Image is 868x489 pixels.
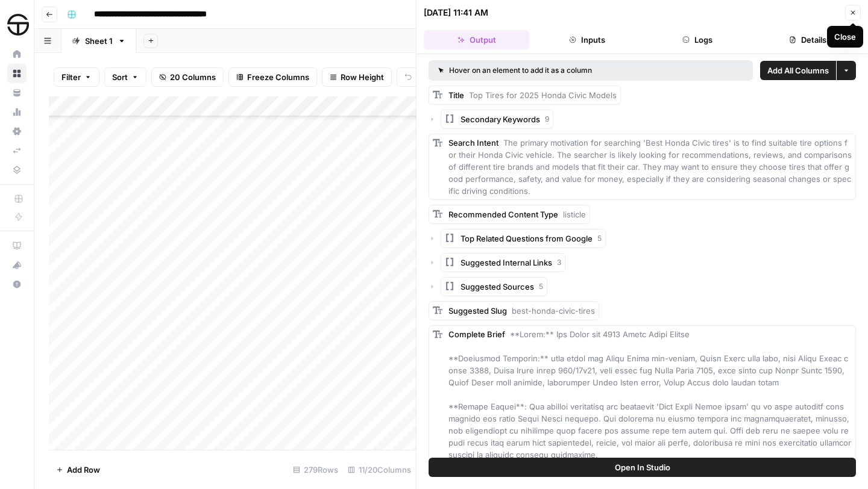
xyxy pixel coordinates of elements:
span: Suggested Sources [461,281,534,293]
span: Filter [61,71,81,83]
a: Settings [7,122,27,141]
div: What's new? [8,256,26,274]
span: Search Intent [448,138,498,148]
a: Your Data [7,83,27,102]
button: Filter [54,67,99,87]
button: Add Row [49,460,107,479]
span: Freeze Columns [247,71,309,83]
a: Browse [7,64,27,83]
button: Help + Support [7,275,27,294]
a: Usage [7,102,27,122]
span: Add Row [67,464,100,476]
span: 3 [557,257,561,268]
button: What's new? [7,255,27,275]
span: Sort [112,71,128,83]
button: Open In Studio [429,458,856,477]
button: Suggested Sources5 [441,277,547,296]
a: Home [7,45,27,64]
span: Suggested Internal Links [461,257,552,269]
div: 11/20 Columns [343,460,416,479]
div: Sheet 1 [85,35,113,47]
span: best-honda-civic-tires [512,306,595,316]
span: Title [448,90,464,100]
button: Sort [104,67,146,87]
button: Secondary Keywords9 [441,110,553,129]
span: Recommended Content Type [448,210,558,219]
div: [DATE] 11:41 AM [424,7,488,19]
span: 20 Columns [170,71,216,83]
button: Logs [645,30,750,49]
button: Add All Columns [760,61,836,80]
span: Row Height [341,71,384,83]
button: Freeze Columns [228,67,317,87]
div: 279 Rows [288,460,343,479]
img: SimpleTire Logo [7,14,29,36]
span: 9 [545,114,549,125]
span: 5 [539,281,543,292]
span: Complete Brief [448,329,505,339]
span: listicle [563,210,586,219]
a: AirOps Academy [7,236,27,255]
span: The primary motivation for searching 'Best Honda Civic tires' is to find suitable tire options fo... [448,138,854,196]
span: Add All Columns [767,64,829,76]
a: Syncs [7,141,27,160]
button: Inputs [534,30,640,49]
span: Secondary Keywords [461,113,540,125]
div: Hover on an element to add it as a column [438,65,668,76]
button: 20 Columns [151,67,224,87]
div: Close [834,31,856,43]
button: Top Related Questions from Google5 [441,229,606,248]
button: Workspace: SimpleTire [7,10,27,40]
a: Data Library [7,160,27,179]
span: Top Tires for 2025 Honda Civic Models [469,90,617,100]
span: Top Related Questions from Google [461,232,593,244]
button: Undo [397,67,444,87]
button: Suggested Internal Links3 [441,253,565,272]
a: Sheet 1 [61,29,136,53]
span: Suggested Slug [448,306,507,316]
span: Open In Studio [615,461,670,473]
button: Row Height [322,67,392,87]
span: 5 [597,233,602,244]
button: Details [755,30,861,49]
button: Output [424,30,529,49]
